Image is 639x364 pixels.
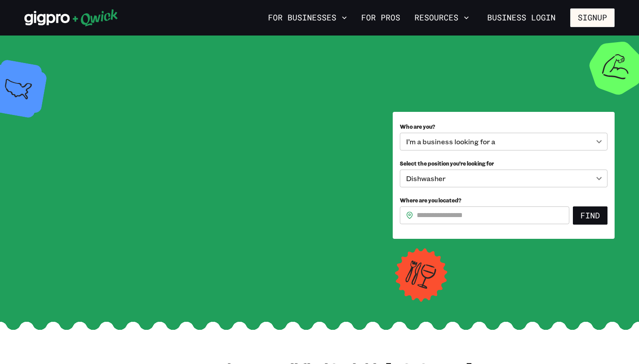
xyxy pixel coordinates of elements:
[573,206,607,225] button: Find
[400,197,461,204] span: Where are you located?
[480,8,563,27] a: Business Login
[400,170,607,187] div: Dishwasher
[400,133,607,150] div: I’m a business looking for a
[400,123,435,130] span: Who are you?
[411,10,473,25] button: Resources
[264,10,351,25] button: For Businesses
[358,10,404,25] a: For Pros
[400,160,494,167] span: Select the position you’re looking for
[570,8,615,27] button: Signup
